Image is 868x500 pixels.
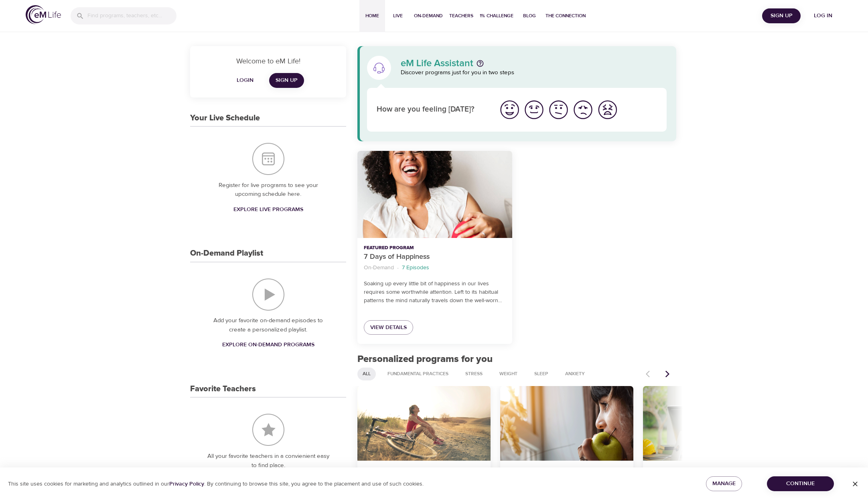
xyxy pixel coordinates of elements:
p: How are you feeling [DATE]? [377,104,488,116]
button: Sign Up [762,8,801,23]
a: Explore On-Demand Programs [219,337,318,352]
p: Register for live programs to see your upcoming schedule here. [206,181,330,199]
h2: Personalized programs for you [357,354,676,365]
img: worst [596,99,619,121]
span: 1% Challenge [480,12,513,20]
span: Stress [460,370,487,377]
button: I'm feeling great [497,98,522,122]
p: Soaking up every little bit of happiness in our lives requires some worthwhile attention. Left to... [364,280,505,305]
div: Stress [460,368,488,380]
span: Sign Up [765,11,797,21]
span: Explore On-Demand Programs [222,340,314,350]
span: Home [363,12,382,20]
button: Ten Short Everyday Mindfulness Practices [643,386,776,461]
a: Explore Live Programs [230,202,306,217]
button: Manage [706,476,742,491]
p: All your favorite teachers in a convienient easy to find place. [206,452,330,470]
span: The Connection [546,12,586,20]
span: Teachers [449,12,473,20]
img: great [499,99,521,121]
span: Live [388,12,408,20]
span: Manage [712,479,736,489]
p: Add your favorite on-demand episodes to create a personalized playlist. [206,316,330,334]
p: Welcome to eM Life! [200,56,337,67]
span: Login [235,75,255,85]
span: Sign Up [276,75,298,85]
span: Explore Live Programs [233,205,303,215]
p: Discover programs just for you in two steps [401,68,667,77]
img: bad [572,99,594,121]
button: I'm feeling ok [546,98,571,122]
img: Your Live Schedule [252,143,284,175]
button: Getting Active [357,386,491,461]
span: Log in [807,11,839,21]
span: Sleep [529,370,553,377]
button: Continue [767,476,834,491]
button: I'm feeling worst [595,98,620,122]
a: Privacy Policy [169,480,204,488]
div: Sleep [529,368,554,380]
a: View Details [364,320,413,335]
p: On-Demand [364,264,394,272]
span: Weight [495,370,522,377]
button: Login [232,73,258,88]
nav: breadcrumb [364,262,505,273]
span: Continue [773,479,827,489]
p: Featured Program [364,244,505,252]
img: logo [26,5,61,24]
span: View Details [370,323,407,333]
button: I'm feeling good [522,98,546,122]
span: All [358,370,375,377]
span: Blog [520,12,539,20]
button: Log in [804,8,842,23]
h3: On-Demand Playlist [190,249,263,258]
div: All [357,368,376,380]
img: eM Life Assistant [373,61,385,74]
div: Anxiety [560,368,590,380]
button: I'm feeling bad [571,98,595,122]
a: Sign Up [269,73,304,88]
img: On-Demand Playlist [252,278,284,311]
h3: Your Live Schedule [190,114,260,123]
img: Favorite Teachers [252,414,284,446]
button: Next items [659,365,676,383]
img: ok [548,99,570,121]
button: Mindful Eating: A Path to Well-being [500,386,633,461]
p: 7 Episodes [402,264,429,272]
span: On-Demand [414,12,443,20]
span: Anxiety [560,370,590,377]
li: · [397,262,399,273]
h3: Favorite Teachers [190,384,256,394]
div: Weight [494,368,523,380]
input: Find programs, teachers, etc... [87,7,176,24]
span: Fundamental Practices [383,370,453,377]
img: good [523,99,545,121]
p: eM Life Assistant [401,59,473,68]
p: 7 Days of Happiness [364,252,505,262]
div: Fundamental Practices [382,368,454,380]
button: 7 Days of Happiness [357,151,512,238]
